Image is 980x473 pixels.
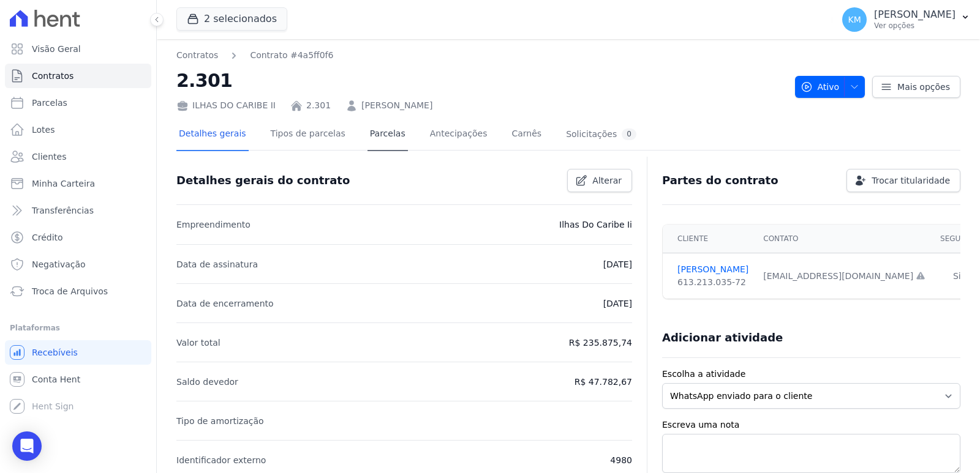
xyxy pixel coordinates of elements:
[176,49,218,62] a: Contratos
[32,151,66,163] span: Clientes
[176,67,785,94] h2: 2.301
[176,335,221,350] p: Valor total
[428,119,490,151] a: Antecipações
[874,21,956,31] p: Ver opções
[662,330,783,345] h3: Adicionar atividade
[872,174,950,187] span: Trocar titularidade
[176,414,264,428] p: Tipo de amortização
[306,99,331,112] a: 2.301
[662,173,778,188] h3: Partes do contrato
[32,70,73,82] span: Contratos
[176,119,249,151] a: Detalhes gerais
[5,340,151,365] a: Recebíveis
[569,335,632,350] p: R$ 235.875,74
[176,49,333,62] nav: Breadcrumb
[795,76,865,98] button: Ativo
[874,9,956,21] p: [PERSON_NAME]
[662,419,960,431] label: Escreva uma nota
[32,285,108,297] span: Troca de Arquivos
[32,346,78,359] span: Recebíveis
[763,270,925,283] div: [EMAIL_ADDRESS][DOMAIN_NAME]
[32,373,80,385] span: Conta Hent
[603,296,632,311] p: [DATE]
[5,279,151,304] a: Troca de Arquivos
[176,99,276,112] div: ILHAS DO CARIBE II
[5,144,151,169] a: Clientes
[5,64,151,88] a: Contratos
[176,7,287,31] button: 2 selecionados
[677,276,748,289] div: 613.213.035-72
[848,15,861,24] span: KM
[32,124,55,136] span: Lotes
[12,431,42,461] div: Open Intercom Messenger
[5,198,151,223] a: Transferências
[5,37,151,61] a: Visão Geral
[176,453,266,467] p: Identificador externo
[5,367,151,392] a: Conta Hent
[32,231,63,244] span: Crédito
[622,128,636,140] div: 0
[176,173,350,188] h3: Detalhes gerais do contrato
[5,171,151,196] a: Minha Carteira
[10,321,146,335] div: Plataformas
[846,169,960,192] a: Trocar titularidade
[872,76,960,98] a: Mais opções
[832,2,980,37] button: KM [PERSON_NAME] Ver opções
[367,119,408,151] a: Parcelas
[176,374,238,389] p: Saldo devedor
[32,177,95,190] span: Minha Carteira
[603,257,632,272] p: [DATE]
[663,225,756,253] th: Cliente
[509,119,544,151] a: Carnês
[756,225,933,253] th: Contato
[5,91,151,115] a: Parcelas
[662,368,960,381] label: Escolha a atividade
[575,374,632,389] p: R$ 47.782,67
[250,49,333,62] a: Contrato #4a5ff0f6
[567,169,632,192] a: Alterar
[32,97,67,109] span: Parcelas
[32,204,94,217] span: Transferências
[176,217,251,232] p: Empreendimento
[176,296,274,311] p: Data de encerramento
[559,217,632,232] p: Ilhas Do Caribe Ii
[361,99,432,112] a: [PERSON_NAME]
[592,174,622,187] span: Alterar
[563,119,639,151] a: Solicitações0
[5,117,151,142] a: Lotes
[176,257,258,272] p: Data de assinatura
[32,43,81,55] span: Visão Geral
[897,81,950,93] span: Mais opções
[801,76,840,98] span: Ativo
[5,225,151,250] a: Crédito
[5,252,151,277] a: Negativação
[677,263,748,276] a: [PERSON_NAME]
[268,119,348,151] a: Tipos de parcelas
[610,453,632,467] p: 4980
[176,49,785,62] nav: Breadcrumb
[566,128,636,140] div: Solicitações
[32,258,86,270] span: Negativação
